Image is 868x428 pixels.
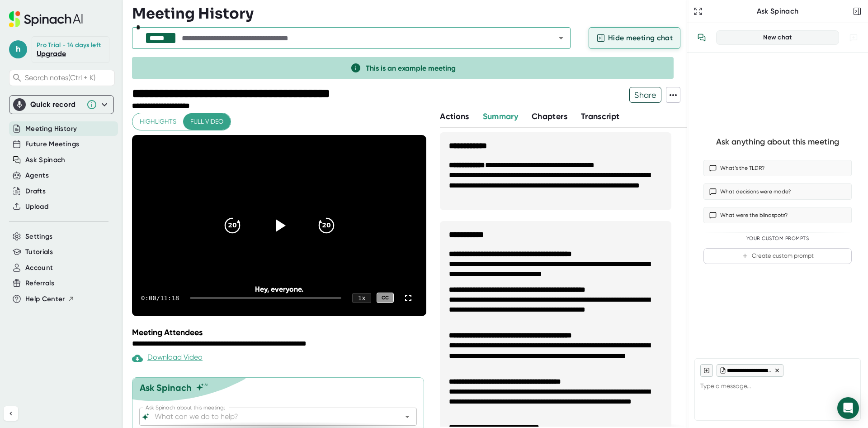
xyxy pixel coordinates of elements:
div: Paid feature [132,353,203,364]
span: Highlights [140,116,176,127]
button: Agents [25,170,49,181]
button: Full video [183,113,231,130]
span: Help Center [25,294,65,304]
button: Highlights [132,113,184,130]
button: Chapters [532,111,567,123]
button: Open [555,32,567,44]
button: Hide meeting chat [589,27,680,49]
button: What’s the TLDR? [703,160,852,176]
div: Meeting Attendees [132,327,429,337]
span: Full video [190,116,223,127]
button: Open [401,410,414,423]
h3: Meeting History [132,5,254,22]
div: Ask Spinach [704,7,851,16]
button: Create custom prompt [703,248,852,264]
div: Quick record [30,100,82,109]
span: Transcript [581,111,620,121]
button: Expand to Ask Spinach page [692,5,704,18]
span: Summary [483,111,518,121]
button: Actions [440,111,469,123]
div: New chat [722,34,833,42]
div: CC [377,293,394,303]
div: Ask anything about this meeting [716,137,839,147]
div: Quick record [13,96,110,114]
button: Summary [483,111,518,123]
button: Referrals [25,278,54,289]
span: Actions [440,111,469,121]
button: Help Center [25,294,75,304]
button: Upload [25,202,48,212]
button: Settings [25,231,53,242]
button: Future Meetings [25,139,79,149]
span: Share [630,87,661,103]
button: Ask Spinach [25,155,66,165]
button: Meeting History [25,124,77,134]
div: Hey, everyone. [161,285,397,293]
div: Ask Spinach [140,382,192,393]
button: Share [629,87,661,103]
div: Your Custom Prompts [703,236,852,242]
button: Drafts [25,186,46,197]
button: Tutorials [25,247,53,257]
button: Close conversation sidebar [851,5,863,18]
span: h [9,40,27,58]
span: Search notes (Ctrl + K) [25,73,112,82]
button: Account [25,263,53,273]
div: Open Intercom Messenger [837,397,859,419]
button: Transcript [581,111,620,123]
button: View conversation history [693,29,711,47]
a: Upgrade [37,49,66,58]
input: What can we do to help? [153,410,387,423]
button: What decisions were made? [703,183,852,200]
span: Hide meeting chat [608,33,673,43]
div: 0:00 / 11:18 [141,294,179,302]
button: Collapse sidebar [4,406,18,421]
span: Chapters [532,111,567,121]
div: 1 x [352,293,371,303]
button: What were the blindspots? [703,207,852,223]
span: This is an example meeting [366,64,456,72]
div: Pro Trial - 14 days left [37,41,101,49]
